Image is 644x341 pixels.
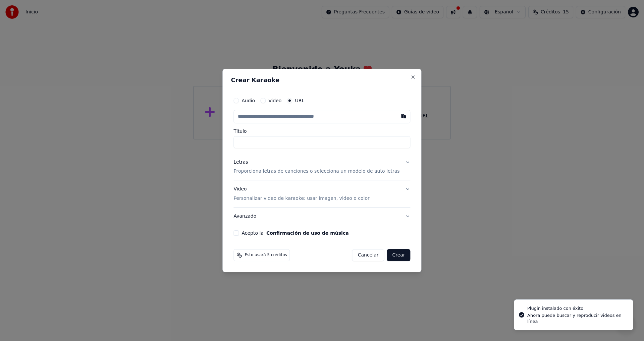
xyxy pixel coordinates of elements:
[266,231,349,235] button: Acepto la
[241,98,255,103] label: Audio
[233,186,369,202] div: Video
[233,168,399,175] p: Proporciona letras de canciones o selecciona un modelo de auto letras
[231,77,413,83] h2: Crear Karaoke
[387,249,410,261] button: Crear
[268,98,281,103] label: Video
[233,208,410,225] button: Avanzado
[295,98,304,103] label: URL
[241,231,348,235] label: Acepto la
[233,195,369,202] p: Personalizar video de karaoke: usar imagen, video o color
[233,181,410,208] button: VideoPersonalizar video de karaoke: usar imagen, video o color
[233,129,410,133] label: Título
[233,154,410,180] button: LetrasProporciona letras de canciones o selecciona un modelo de auto letras
[352,249,384,261] button: Cancelar
[233,159,248,166] div: Letras
[245,252,287,258] span: Esto usará 5 créditos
